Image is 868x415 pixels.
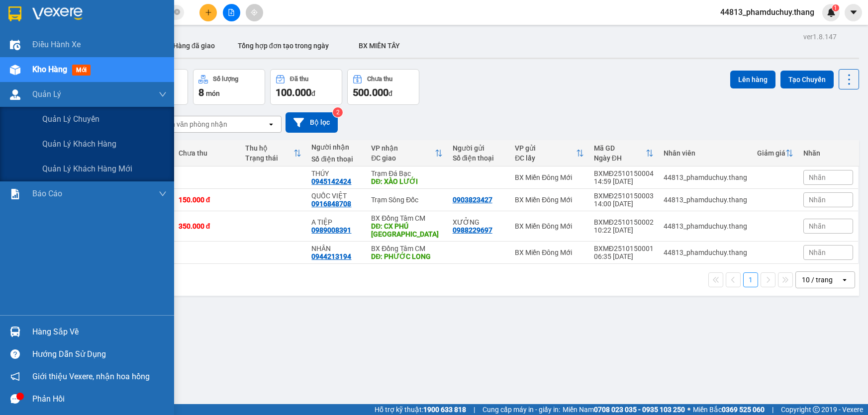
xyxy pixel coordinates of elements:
sup: 2 [333,107,343,117]
div: Người gửi [453,144,505,152]
strong: 1900 633 818 [423,406,466,414]
div: Giảm giá [757,149,785,157]
div: 0989008391 [311,226,351,234]
div: 06:35 [DATE] [594,252,654,260]
button: plus [199,4,217,21]
div: 44813_phamduchuy.thang [664,196,747,204]
strong: 0708 023 035 - 0935 103 250 [594,406,685,414]
img: warehouse-icon [10,40,20,50]
div: Trạng thái [245,154,294,162]
div: Hàng sắp về [32,325,167,339]
span: copyright [813,406,820,413]
div: BXMĐ2510150004 [594,169,654,177]
span: Kho hàng [32,65,67,74]
button: Chưa thu500.000đ [347,69,419,105]
div: 0944213194 [311,252,351,260]
span: mới [72,65,91,76]
span: Quản lý khách hàng [42,138,116,150]
button: file-add [223,4,240,21]
button: Lên hàng [730,71,775,88]
span: Tổng hợp đơn tạo trong ngày [238,42,329,50]
span: 1 [834,4,837,11]
button: Tạo Chuyến [780,71,834,88]
div: Số điện thoại [453,154,505,162]
img: warehouse-icon [10,65,20,75]
div: 10:22 [DATE] [594,226,654,234]
div: 350.000 đ [179,222,235,230]
span: message [10,394,20,404]
span: Quản lý chuyến [42,113,99,125]
span: question-circle [10,349,20,359]
span: 44813_phamduchuy.thang [712,6,822,18]
span: Hỗ trợ kỹ thuật: [375,404,466,415]
div: 0945142424 [311,177,351,185]
span: Nhãn [809,222,826,230]
div: Trạm Đá Bạc [371,169,442,177]
span: ⚪️ [687,408,690,412]
th: Toggle SortBy [240,140,307,166]
div: 44813_phamduchuy.thang [664,222,747,230]
span: Quản Lý [32,88,61,100]
div: Đã thu [290,76,308,83]
span: plus [205,9,212,16]
img: warehouse-icon [10,327,20,337]
span: món [206,89,220,97]
div: THÚY [311,169,361,177]
span: notification [10,372,20,381]
span: BX MIỀN TÂY [359,42,400,50]
div: 150.000 đ [179,196,235,204]
button: caret-down [845,4,862,21]
div: Ngày ĐH [594,154,646,162]
div: Chưa thu [367,76,392,83]
div: Hướng dẫn sử dụng [32,347,167,362]
div: BX Đồng Tâm CM [371,214,442,222]
button: Hàng đã giao [165,34,223,58]
button: Số lượng8món [193,69,265,105]
img: icon-new-feature [827,8,836,17]
div: ver 1.8.147 [803,31,837,42]
div: Chọn văn phòng nhận [159,119,227,129]
span: đ [388,89,392,97]
th: Toggle SortBy [366,140,447,166]
span: Giới thiệu Vexere, nhận hoa hồng [32,370,150,383]
div: Mã GD [594,144,646,152]
span: down [159,190,167,198]
button: Đã thu100.000đ [270,69,342,105]
div: VP gửi [515,144,576,152]
div: Nhân viên [664,149,747,157]
div: 0903823427 [453,196,492,204]
button: aim [246,4,263,21]
div: Phản hồi [32,392,167,407]
div: BX Miền Đông Mới [515,222,584,230]
span: 500.000 [353,86,388,98]
span: close-circle [174,8,180,17]
img: solution-icon [10,189,20,199]
div: VP nhận [371,144,434,152]
div: BXMĐ2510150002 [594,218,654,226]
th: Toggle SortBy [510,140,589,166]
div: 0988229697 [453,226,492,234]
span: Miền Nam [563,404,685,415]
span: caret-down [849,8,858,17]
span: down [159,90,167,98]
div: 10 / trang [802,275,833,285]
span: Quản lý khách hàng mới [42,163,132,175]
span: Nhãn [809,173,826,181]
img: warehouse-icon [10,89,20,100]
div: Nhãn [803,149,853,157]
div: BX Miền Đông Mới [515,173,584,181]
span: Báo cáo [32,187,62,200]
span: | [474,404,475,415]
div: Thu hộ [245,144,294,152]
button: 1 [743,272,758,287]
div: 14:59 [DATE] [594,177,654,185]
th: Toggle SortBy [752,140,798,166]
div: Số lượng [213,76,238,83]
div: QUỐC VIỆT [311,192,361,200]
div: NHÂN [311,245,361,252]
span: | [772,404,773,415]
div: DĐ: PHƯỚC LONG [371,252,442,260]
span: đ [311,89,315,97]
th: Toggle SortBy [589,140,659,166]
div: DĐ: XÀO LƯỚI [371,177,442,185]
